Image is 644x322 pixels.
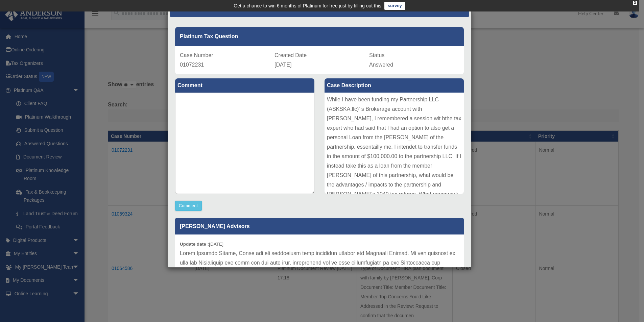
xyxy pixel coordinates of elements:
[180,242,209,247] b: Update date :
[180,62,204,68] span: 01072231
[175,201,202,211] button: Comment
[325,93,464,194] div: While I have been funding my Partnership LLC (ASKSKA,llc)' s Brokerage account with [PERSON_NAME]...
[369,62,393,68] span: Answered
[325,78,464,93] label: Case Description
[180,52,213,58] span: Case Number
[275,62,291,68] span: [DATE]
[175,78,314,93] label: Comment
[180,242,223,247] small: [DATE]
[234,2,381,10] div: Get a chance to win 6 months of Platinum for free just by filling out this
[275,52,307,58] span: Created Date
[175,218,464,234] p: [PERSON_NAME] Advisors
[369,52,384,58] span: Status
[175,27,464,46] div: Platinum Tax Question
[633,1,637,5] div: close
[384,2,405,10] a: survey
